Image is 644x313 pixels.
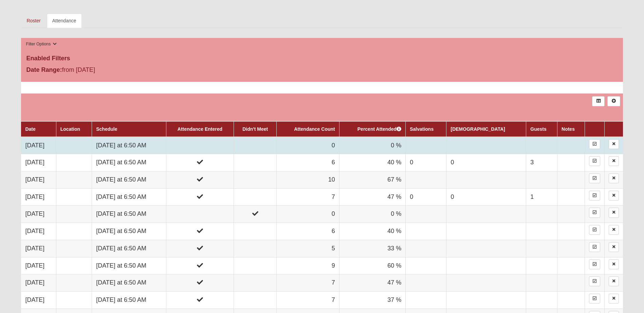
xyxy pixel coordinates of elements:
td: 7 [277,291,339,309]
td: 37 % [339,291,405,309]
td: 0 [406,154,446,171]
td: 0 [277,137,339,154]
button: Filter Options [24,41,59,48]
a: Delete [609,139,619,149]
a: Attendance [47,14,82,28]
td: 0 % [339,206,405,223]
a: Attendance Count [294,126,335,132]
td: 7 [277,188,339,206]
a: Delete [609,191,619,201]
td: 6 [277,223,339,240]
td: [DATE] at 6:50 AM [92,274,166,292]
td: [DATE] at 6:50 AM [92,154,166,171]
a: Enter Attendance [589,294,600,304]
td: [DATE] at 6:50 AM [92,171,166,189]
td: [DATE] at 6:50 AM [92,240,166,257]
td: [DATE] at 6:50 AM [92,206,166,223]
td: 1 [526,188,557,206]
td: [DATE] at 6:50 AM [92,188,166,206]
td: [DATE] [21,240,56,257]
td: [DATE] [21,257,56,274]
label: Date Range: [26,65,62,75]
a: Attendance Entered [178,126,222,132]
td: [DATE] at 6:50 AM [92,291,166,309]
td: 33 % [339,240,405,257]
td: 0 [406,188,446,206]
a: Enter Attendance [589,191,600,201]
td: [DATE] [21,154,56,171]
th: Guests [526,121,557,137]
td: [DATE] at 6:50 AM [92,257,166,274]
a: Location [60,126,80,132]
td: 0 [446,188,526,206]
a: Delete [609,259,619,269]
a: Delete [609,156,619,166]
td: [DATE] at 6:50 AM [92,223,166,240]
td: 7 [277,274,339,292]
td: 10 [277,171,339,189]
td: [DATE] at 6:50 AM [92,137,166,154]
div: from [DATE] [21,65,222,76]
a: Roster [21,14,46,28]
a: Notes [562,126,575,132]
a: Percent Attended [357,126,401,132]
a: Date [25,126,35,132]
h4: Enabled Filters [26,55,618,62]
a: Delete [609,208,619,217]
td: 5 [277,240,339,257]
td: [DATE] [21,188,56,206]
td: 9 [277,257,339,274]
a: Enter Attendance [589,139,600,149]
td: 40 % [339,154,405,171]
a: Delete [609,242,619,252]
td: [DATE] [21,206,56,223]
th: [DEMOGRAPHIC_DATA] [446,121,526,137]
a: Alt+N [607,96,620,106]
th: Salvations [406,121,446,137]
a: Schedule [96,126,117,132]
a: Didn't Meet [242,126,268,132]
a: Delete [609,173,619,183]
td: [DATE] [21,223,56,240]
td: 47 % [339,188,405,206]
a: Enter Attendance [589,208,600,217]
a: Export to Excel [592,96,605,106]
td: 47 % [339,274,405,292]
td: 3 [526,154,557,171]
td: [DATE] [21,291,56,309]
td: [DATE] [21,137,56,154]
td: 0 [277,206,339,223]
a: Enter Attendance [589,276,600,286]
a: Delete [609,294,619,304]
td: 6 [277,154,339,171]
a: Enter Attendance [589,225,600,235]
td: 40 % [339,223,405,240]
td: [DATE] [21,171,56,189]
a: Enter Attendance [589,259,600,269]
a: Enter Attendance [589,242,600,252]
a: Delete [609,225,619,235]
td: 0 % [339,137,405,154]
a: Enter Attendance [589,173,600,183]
a: Delete [609,276,619,286]
td: 60 % [339,257,405,274]
td: 0 [446,154,526,171]
a: Enter Attendance [589,156,600,166]
td: 67 % [339,171,405,189]
td: [DATE] [21,274,56,292]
